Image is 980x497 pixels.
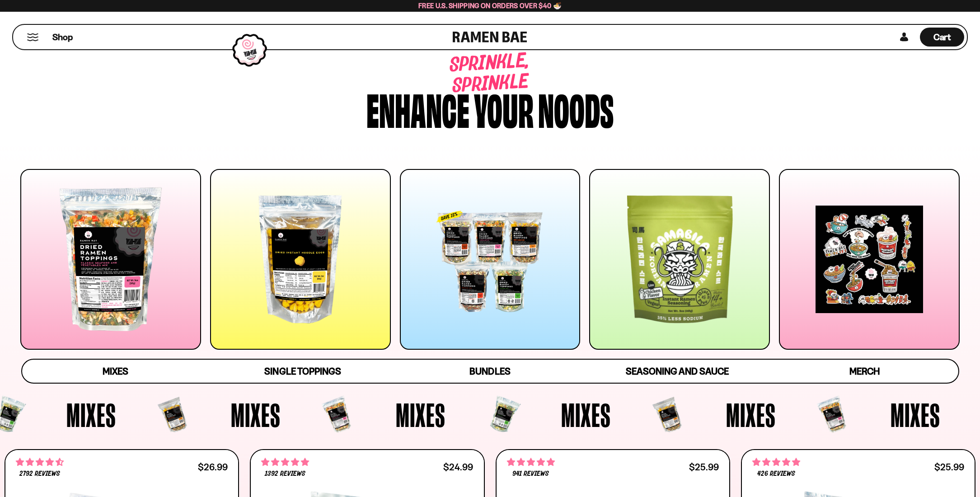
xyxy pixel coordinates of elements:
div: your [474,87,534,130]
span: Single Toppings [264,366,341,377]
a: Mixes [22,360,209,383]
div: $25.99 [689,463,719,471]
span: 941 reviews [512,470,549,478]
div: Enhance [366,87,469,130]
span: Shop [52,31,73,43]
span: Seasoning and Sauce [626,366,728,377]
div: $24.99 [443,463,473,471]
span: Mixes [66,398,116,431]
a: Merch [771,360,958,383]
span: Mixes [726,398,776,431]
span: 4.68 stars [16,456,64,468]
div: $25.99 [934,463,964,471]
button: Mobile Menu Trigger [27,33,39,41]
span: Mixes [231,398,281,431]
div: $26.99 [198,463,228,471]
span: Mixes [103,366,128,377]
a: Cart [920,25,964,49]
span: Merch [849,366,880,377]
span: 1392 reviews [265,470,305,478]
span: Free U.S. Shipping on Orders over $40 🍜 [418,1,562,10]
span: Bundles [469,366,510,377]
a: Bundles [396,360,583,383]
span: 4.76 stars [261,456,309,468]
span: 426 reviews [757,470,795,478]
span: Mixes [561,398,611,431]
span: Mixes [396,398,445,431]
span: 2792 reviews [19,470,60,478]
span: Cart [933,32,951,42]
span: Mixes [891,398,940,431]
span: 4.75 stars [507,456,555,468]
span: 4.76 stars [752,456,800,468]
a: Shop [52,28,73,47]
a: Seasoning and Sauce [584,360,771,383]
a: Single Toppings [209,360,396,383]
div: noods [538,87,614,130]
